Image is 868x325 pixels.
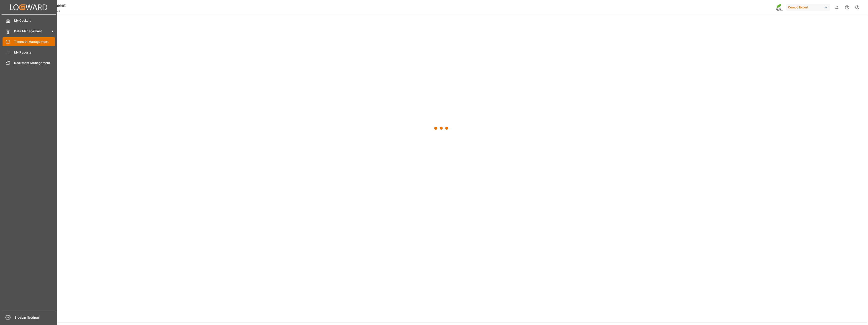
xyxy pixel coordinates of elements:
a: Timeslot Management [3,37,55,46]
span: Timeslot Management [14,39,55,44]
a: Document Management [3,59,55,67]
a: My Reports [3,48,55,57]
span: Data Management [14,29,50,34]
img: Screenshot%202023-09-29%20at%2010.02.21.png_1712312052.png [776,3,783,11]
span: My Reports [14,50,55,55]
span: Sidebar Settings [15,315,56,320]
a: My Cockpit [3,16,55,25]
span: My Cockpit [14,18,55,23]
button: show 0 new notifications [832,2,842,13]
div: Compo Expert [786,4,830,11]
button: Compo Expert [786,3,832,12]
button: Help Center [842,2,852,13]
span: Document Management [14,61,55,65]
